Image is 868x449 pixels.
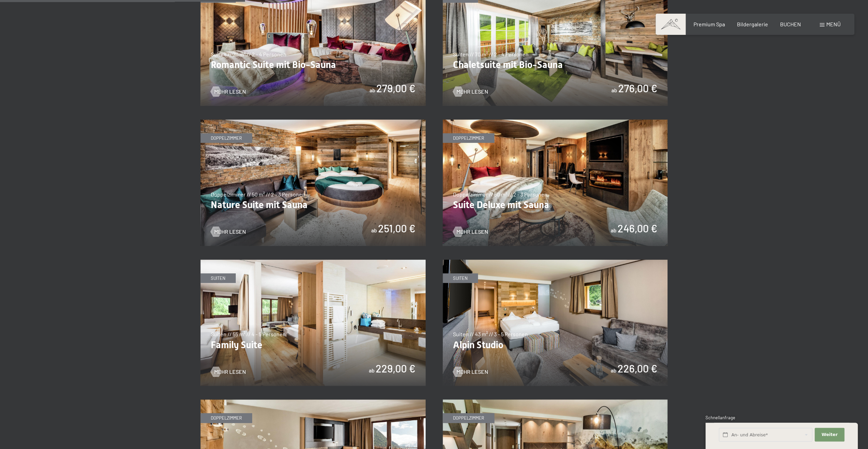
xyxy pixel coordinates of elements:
[693,21,725,27] a: Premium Spa
[821,432,838,438] span: Weiter
[443,120,668,124] a: Suite Deluxe mit Sauna
[214,88,246,95] span: Mehr Lesen
[200,120,426,246] img: Nature Suite mit Sauna
[826,21,841,27] span: Menü
[211,228,246,235] a: Mehr Lesen
[200,120,426,124] a: Nature Suite mit Sauna
[737,21,768,27] a: Bildergalerie
[214,228,246,235] span: Mehr Lesen
[705,415,735,420] span: Schnellanfrage
[214,368,246,376] span: Mehr Lesen
[443,400,668,404] a: Junior
[453,88,488,95] a: Mehr Lesen
[211,368,246,376] a: Mehr Lesen
[456,228,488,235] span: Mehr Lesen
[211,88,246,95] a: Mehr Lesen
[453,368,488,376] a: Mehr Lesen
[200,260,426,264] a: Family Suite
[443,260,668,264] a: Alpin Studio
[443,260,668,386] img: Alpin Studio
[200,400,426,404] a: Vital Superior
[815,428,844,442] button: Weiter
[453,228,488,235] a: Mehr Lesen
[456,88,488,95] span: Mehr Lesen
[456,368,488,376] span: Mehr Lesen
[780,21,801,27] a: BUCHEN
[200,260,426,386] img: Family Suite
[443,120,668,246] img: Suite Deluxe mit Sauna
